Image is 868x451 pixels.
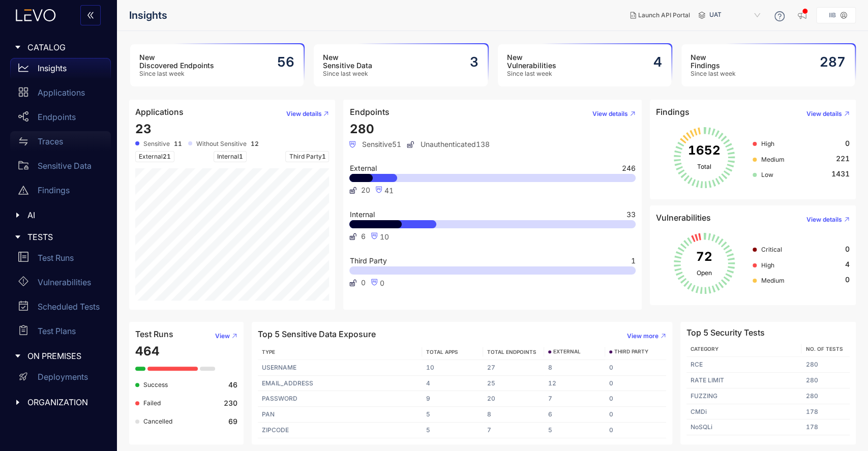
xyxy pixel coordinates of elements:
span: Sensitive [143,140,170,147]
button: View details [278,106,329,122]
h3: New Discovered Endpoints [139,53,214,70]
td: 5 [422,407,483,423]
span: 0 [361,279,365,287]
td: 0 [605,360,666,376]
p: Findings [38,186,70,195]
span: View more [627,333,659,340]
p: Scheduled Tests [38,302,100,311]
td: 4 [422,376,483,392]
span: caret-right [14,44,21,51]
td: NoSQLi [686,419,802,435]
span: 0 [845,245,850,253]
td: PASSWORD [258,391,422,407]
td: CMDi [686,404,802,420]
b: 46 [228,381,237,389]
p: Deployments [38,372,88,381]
span: Launch API Portal [638,12,690,19]
td: 178 [801,404,850,420]
a: Sensitive Data [10,156,111,180]
span: Third Party [285,151,329,162]
td: ZIPCODE [258,423,422,438]
span: View details [592,110,628,117]
td: 25 [483,376,544,392]
h2: 3 [470,54,478,70]
span: 6 [361,232,365,240]
div: ON PREMISES [6,345,111,367]
div: TESTS [6,226,111,248]
span: Sensitive 51 [349,140,401,148]
a: Deployments [10,367,111,392]
span: Medium [761,156,784,163]
span: 464 [135,344,160,358]
p: Endpoints [38,112,76,122]
span: double-left [86,11,95,20]
p: Vulnerabilities [38,278,91,287]
span: Since last week [507,70,556,77]
button: View [207,328,237,344]
span: 10 [379,232,388,241]
span: 1 [239,153,243,160]
span: View details [806,216,842,223]
span: 1 [631,257,636,264]
td: 20 [483,391,544,407]
span: Cancelled [143,417,172,425]
span: swap [18,136,28,146]
span: Unauthenticated 138 [407,140,489,148]
span: TOTAL ENDPOINTS [487,349,536,355]
a: Insights [10,58,111,82]
span: Internal [349,211,374,218]
span: Without Sensitive [196,140,247,147]
h4: Vulnerabilities [656,213,711,222]
b: 230 [224,399,237,407]
p: Test Plans [38,326,76,336]
td: RCE [686,357,802,373]
a: Vulnerabilities [10,272,111,296]
a: Test Runs [10,248,111,272]
span: 4 [845,260,850,268]
button: Launch API Portal [622,7,698,23]
span: 21 [163,153,171,160]
span: 20 [361,186,370,194]
p: Applications [38,88,85,97]
a: Scheduled Tests [10,296,111,321]
span: Insights [129,10,167,21]
h2: 56 [277,54,294,70]
td: 7 [544,391,605,407]
h4: Applications [135,107,184,116]
h4: Test Runs [135,329,173,339]
p: IIB [829,12,836,19]
span: TESTS [27,232,103,242]
span: 0 [845,276,850,284]
td: EMAIL_ADDRESS [258,376,422,392]
div: ORGANIZATION [6,392,111,413]
td: 280 [801,357,850,373]
span: warning [18,185,28,195]
h4: Top 5 Security Tests [686,328,765,337]
p: Sensitive Data [38,161,92,170]
span: 23 [135,122,152,136]
span: Since last week [691,70,736,77]
td: 280 [801,373,850,388]
span: Internal [214,151,247,162]
span: Since last week [139,70,214,77]
td: 27 [483,360,544,376]
span: TYPE [262,349,275,355]
span: THIRD PARTY [614,349,648,355]
span: ON PREMISES [27,351,103,360]
h4: Endpoints [349,107,389,116]
h4: Findings [656,107,690,116]
td: 280 [801,388,850,404]
td: 12 [544,376,605,392]
span: Success [143,381,168,388]
span: TOTAL APPS [426,349,458,355]
span: 280 [349,122,374,136]
td: 6 [544,407,605,423]
span: Third Party [349,257,386,264]
td: 178 [801,419,850,435]
td: 0 [605,407,666,423]
td: 9 [422,391,483,407]
h2: 287 [820,54,846,70]
span: CATALOG [27,43,103,52]
span: 1431 [831,170,850,178]
td: RATE LIMIT [686,373,802,388]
